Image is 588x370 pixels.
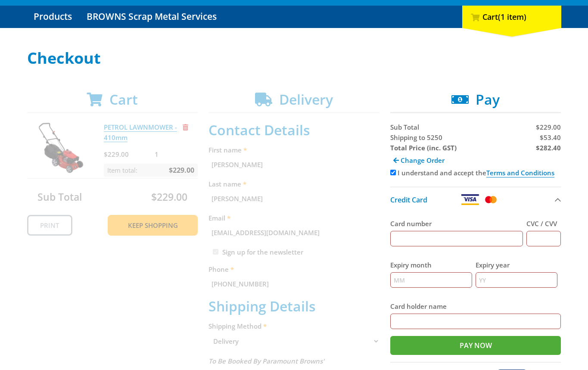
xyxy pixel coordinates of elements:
[390,301,561,311] label: Card holder name
[536,123,561,131] span: $229.00
[498,12,526,22] span: (1 item)
[526,218,561,229] label: CVC / CVV
[401,156,445,165] span: Change Order
[390,143,457,152] strong: Total Price (inc. GST)
[390,153,448,168] a: Change Order
[390,260,472,270] label: Expiry month
[398,168,554,177] label: I understand and accept the
[486,168,554,177] a: Terms and Conditions
[390,133,442,142] span: Shipping to 5250
[540,133,561,142] span: $53.40
[27,50,561,67] h1: Checkout
[390,336,561,355] input: Pay Now
[476,90,500,109] span: Pay
[390,170,396,175] input: Please accept the terms and conditions.
[476,260,557,270] label: Expiry year
[390,123,419,131] span: Sub Total
[460,194,479,205] img: Visa
[390,187,561,212] button: Credit Card
[483,194,498,205] img: Mastercard
[536,143,561,152] strong: $282.40
[462,6,561,28] div: Cart
[80,6,223,28] a: Go to the BROWNS Scrap Metal Services page
[27,6,78,28] a: Go to the Products page
[476,272,557,288] input: YY
[390,195,427,205] span: Credit Card
[390,272,472,288] input: MM
[390,218,523,229] label: Card number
